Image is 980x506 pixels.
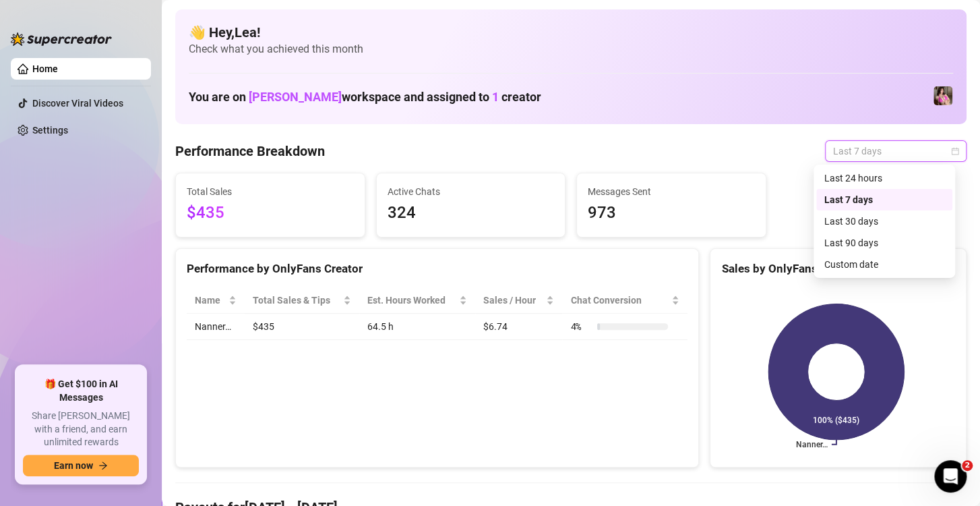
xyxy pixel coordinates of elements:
[816,232,952,254] div: Last 90 days
[245,287,359,314] th: Total Sales & Tips
[32,98,123,109] a: Discover Viral Videos
[11,32,112,46] img: logo-BBDzfeDw.svg
[187,287,245,314] th: Name
[570,293,669,308] span: Chat Conversion
[475,314,563,340] td: $6.74
[23,455,139,476] button: Earn nowarrow-right
[388,200,555,226] span: 324
[32,63,58,74] a: Home
[833,141,958,161] span: Last 7 days
[824,192,944,207] div: Last 7 days
[175,142,325,161] h4: Performance Breakdown
[933,86,952,105] img: Nanner
[249,90,342,104] span: [PERSON_NAME]
[492,90,499,104] span: 1
[187,184,354,199] span: Total Sales
[23,410,139,449] span: Share [PERSON_NAME] with a friend, and earn unlimited rewards
[816,167,952,189] div: Last 24 hours
[824,257,944,272] div: Custom date
[187,260,687,278] div: Performance by OnlyFans Creator
[562,287,687,314] th: Chat Conversion
[951,147,959,155] span: calendar
[483,293,544,308] span: Sales / Hour
[189,23,953,42] h4: 👋 Hey, Lea !
[253,293,340,308] span: Total Sales & Tips
[934,460,967,493] iframe: Intercom live chat
[98,461,108,470] span: arrow-right
[588,200,755,226] span: 973
[359,314,475,340] td: 64.5 h
[824,214,944,229] div: Last 30 days
[824,171,944,186] div: Last 24 hours
[54,460,93,471] span: Earn now
[187,314,245,340] td: Nanner…
[367,293,456,308] div: Est. Hours Worked
[796,440,828,449] text: Nanner…
[824,235,944,250] div: Last 90 days
[570,319,592,334] span: 4 %
[189,90,541,105] h1: You are on workspace and assigned to creator
[388,184,555,199] span: Active Chats
[189,42,953,57] span: Check what you achieved this month
[816,189,952,210] div: Last 7 days
[195,293,226,308] span: Name
[475,287,563,314] th: Sales / Hour
[245,314,359,340] td: $435
[23,378,139,404] span: 🎁 Get $100 in AI Messages
[816,210,952,232] div: Last 30 days
[187,200,354,226] span: $435
[588,184,755,199] span: Messages Sent
[816,254,952,275] div: Custom date
[32,125,68,136] a: Settings
[962,460,973,471] span: 2
[721,260,955,278] div: Sales by OnlyFans Creator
